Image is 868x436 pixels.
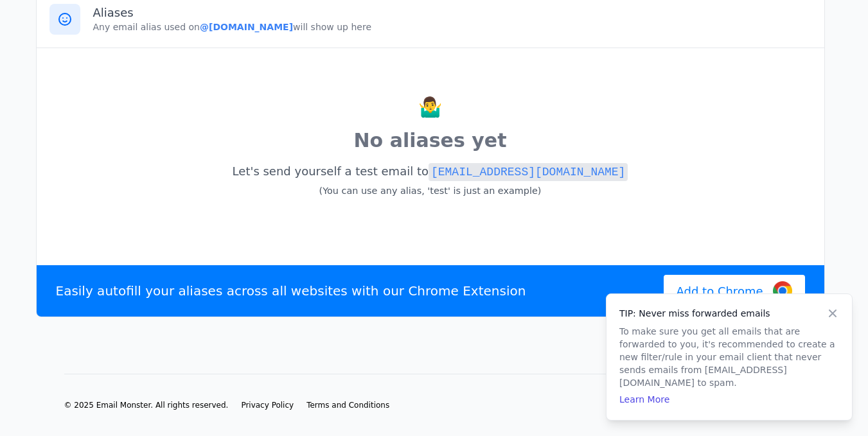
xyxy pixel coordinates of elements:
[306,401,389,410] span: Terms and Conditions
[429,164,628,178] a: [EMAIL_ADDRESS][DOMAIN_NAME]
[200,22,293,32] b: @[DOMAIN_NAME]
[619,325,839,389] p: To make sure you get all emails that are forwarded to you, it's recommended to create a new filte...
[619,394,669,405] a: Learn More
[49,160,811,202] p: Let's send yourself a test email to
[241,401,294,410] span: Privacy Policy
[319,186,542,196] small: (You can use any alias, 'test' is just an example)
[664,275,805,307] a: Add to Chrome
[93,21,811,33] p: Any email alias used on will show up here
[49,126,811,155] p: No aliases yet
[64,400,229,410] li: © 2025 Email Monster. All rights reserved.
[56,282,526,300] p: Easily autofill your aliases across all websites with our Chrome Extension
[93,5,811,21] h3: Aliases
[306,400,389,410] a: Terms and Conditions
[241,400,294,410] a: Privacy Policy
[773,281,792,301] img: Google Chrome Logo
[429,163,628,181] code: [EMAIL_ADDRESS][DOMAIN_NAME]
[677,283,763,300] span: Add to Chrome
[49,93,811,121] p: 🤷‍♂️
[619,307,839,320] h4: TIP: Never miss forwarded emails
